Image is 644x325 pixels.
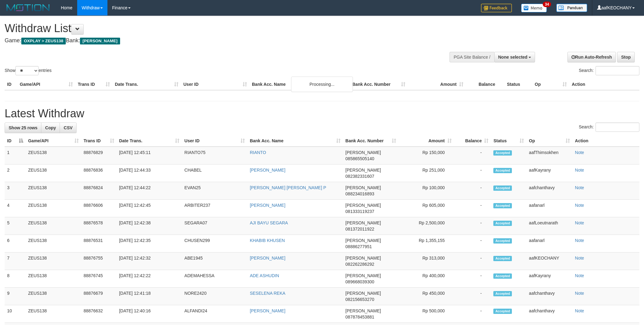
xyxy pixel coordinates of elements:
[532,79,569,90] th: Op
[17,79,75,90] th: Game/API
[26,270,81,288] td: ZEUS138
[26,147,81,165] td: ZEUS138
[26,200,81,217] td: ZEUS138
[498,55,528,60] span: None selected
[504,79,532,90] th: Status
[81,235,117,252] td: 88876531
[481,4,512,12] img: Feedback.jpg
[182,200,247,217] td: ARBITER237
[117,252,182,270] td: [DATE] 12:42:32
[81,200,117,217] td: 88876606
[345,244,372,249] span: Copy 08886277951 to clipboard
[399,288,454,305] td: Rp 450,000
[494,52,535,62] button: None selected
[26,217,81,235] td: ZEUS138
[250,168,285,173] a: [PERSON_NAME]
[117,147,182,165] td: [DATE] 12:45:11
[80,38,120,44] span: [PERSON_NAME]
[493,185,512,191] span: Accepted
[575,203,584,208] a: Note
[454,288,491,305] td: -
[81,217,117,235] td: 88876578
[182,217,247,235] td: SEGARA07
[575,185,584,190] a: Note
[81,147,117,165] td: 88876829
[182,182,247,200] td: EVAN25
[572,135,639,147] th: Action
[250,203,285,208] a: [PERSON_NAME]
[26,182,81,200] td: ZEUS138
[250,238,285,243] a: KHABIB KHUSEN
[575,238,584,243] a: Note
[5,217,26,235] td: 5
[343,135,399,147] th: Bank Acc. Number: activate to sort column ascending
[21,38,66,44] span: OXPLAY > ZEUS138
[5,79,17,90] th: ID
[345,256,381,260] span: [PERSON_NAME]
[81,305,117,323] td: 88876632
[345,174,374,179] span: Copy 082382331607 to clipboard
[399,270,454,288] td: Rp 400,000
[345,273,381,278] span: [PERSON_NAME]
[493,150,512,156] span: Accepted
[250,308,285,313] a: [PERSON_NAME]
[117,270,182,288] td: [DATE] 12:42:22
[81,182,117,200] td: 88876824
[454,270,491,288] td: -
[112,79,181,90] th: Date Trans.
[350,79,408,90] th: Bank Acc. Number
[526,200,572,217] td: aafanarl
[345,238,381,243] span: [PERSON_NAME]
[182,235,247,252] td: CHUSEN299
[345,150,381,155] span: [PERSON_NAME]
[26,235,81,252] td: ZEUS138
[182,252,247,270] td: ABE1945
[526,305,572,323] td: aafchanthavy
[575,150,584,155] a: Note
[5,270,26,288] td: 8
[5,288,26,305] td: 9
[454,147,491,165] td: -
[26,288,81,305] td: ZEUS138
[399,182,454,200] td: Rp 100,000
[454,217,491,235] td: -
[454,165,491,182] td: -
[117,135,182,147] th: Date Trans.: activate to sort column ascending
[399,147,454,165] td: Rp 150,000
[9,125,37,130] span: Show 25 rows
[493,273,512,279] span: Accepted
[399,252,454,270] td: Rp 313,000
[345,191,374,196] span: Copy 088234016893 to clipboard
[399,165,454,182] td: Rp 251,000
[454,182,491,200] td: -
[5,200,26,217] td: 4
[182,165,247,182] td: CHABEL
[81,270,117,288] td: 88876745
[247,135,343,147] th: Bank Acc. Name: activate to sort column ascending
[345,185,381,190] span: [PERSON_NAME]
[569,79,639,90] th: Action
[250,220,288,225] a: AJI BAYU SEGARA
[5,3,52,12] img: MOTION_logo.png
[5,147,26,165] td: 1
[345,291,381,296] span: [PERSON_NAME]
[526,165,572,182] td: aafKayrany
[493,168,512,173] span: Accepted
[117,182,182,200] td: [DATE] 12:44:22
[117,305,182,323] td: [DATE] 12:40:16
[466,79,504,90] th: Balance
[579,123,639,132] label: Search:
[450,52,494,62] div: PGA Site Balance /
[345,203,381,208] span: [PERSON_NAME]
[5,66,52,75] label: Show entries
[454,252,491,270] td: -
[345,156,374,161] span: Copy 085865505140 to clipboard
[5,235,26,252] td: 6
[521,4,547,12] img: Button%20Memo.svg
[617,52,635,62] a: Stop
[596,123,639,132] input: Search:
[5,182,26,200] td: 3
[493,203,512,208] span: Accepted
[526,182,572,200] td: aafchanthavy
[26,165,81,182] td: ZEUS138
